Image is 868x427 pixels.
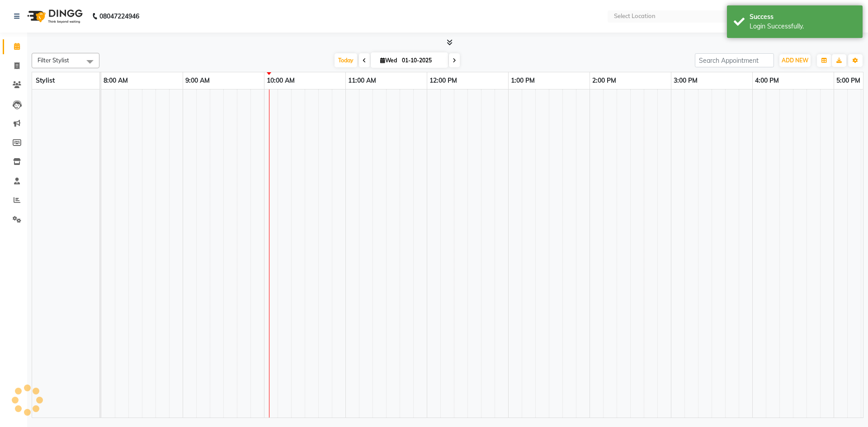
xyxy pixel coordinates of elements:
button: ADD NEW [779,54,811,67]
span: Wed [378,57,399,64]
a: 5:00 PM [834,74,863,87]
span: Filter Stylist [38,56,69,64]
a: 9:00 AM [183,74,212,87]
a: 8:00 AM [101,74,130,87]
input: Search Appointment [695,53,774,67]
b: 08047224946 [99,4,139,29]
a: 2:00 PM [590,74,618,87]
span: Stylist [36,76,55,84]
a: 10:00 AM [264,74,297,87]
a: 1:00 PM [509,74,537,87]
input: 2025-10-01 [399,54,444,67]
a: 3:00 PM [671,74,700,87]
span: ADD NEW [782,57,808,64]
span: Today [335,53,357,67]
img: logo [23,4,85,29]
div: Select Location [614,12,656,21]
div: Success [750,12,856,22]
a: 4:00 PM [753,74,781,87]
div: Login Successfully. [750,22,856,31]
a: 11:00 AM [346,74,378,87]
a: 12:00 PM [427,74,459,87]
